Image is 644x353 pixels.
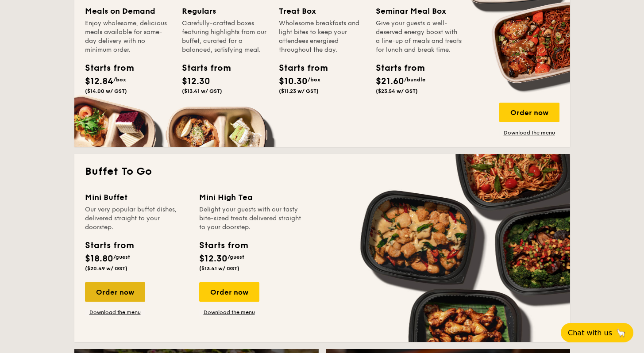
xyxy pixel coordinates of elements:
span: $12.30 [182,76,210,87]
button: Chat with us🦙 [561,323,633,342]
div: Mini Buffet [85,191,189,203]
span: ($13.41 w/ GST) [199,265,239,272]
span: $12.84 [85,76,113,87]
div: Regulars [182,5,268,17]
span: /bundle [404,77,425,83]
span: ($14.00 w/ GST) [85,88,127,94]
div: Starts from [182,61,222,75]
span: ($20.49 w/ GST) [85,265,127,272]
div: Wholesome breakfasts and light bites to keep your attendees energised throughout the day. [279,19,365,54]
div: Order now [199,282,259,302]
span: $21.60 [376,76,404,87]
div: Treat Box [279,5,365,17]
span: $10.30 [279,76,308,87]
div: Our very popular buffet dishes, delivered straight to your doorstep. [85,205,189,232]
div: Enjoy wholesome, delicious meals available for same-day delivery with no minimum order. [85,19,171,54]
div: Starts from [85,239,133,252]
h2: Buffet To Go [85,165,559,179]
span: ($13.41 w/ GST) [182,88,222,94]
span: ($23.54 w/ GST) [376,88,418,94]
span: /box [113,77,126,83]
span: ($11.23 w/ GST) [279,88,319,94]
span: $18.80 [85,253,113,264]
span: /guest [113,254,130,260]
div: Starts from [85,61,125,75]
div: Carefully-crafted boxes featuring highlights from our buffet, curated for a balanced, satisfying ... [182,19,268,54]
div: Starts from [279,61,319,75]
a: Download the menu [199,309,259,316]
span: $12.30 [199,253,228,264]
div: Order now [85,282,145,302]
div: Starts from [376,61,416,75]
div: Meals on Demand [85,5,171,17]
div: Starts from [199,239,247,252]
span: /box [308,77,320,83]
span: 🦙 [616,328,626,338]
div: Give your guests a well-deserved energy boost with a line-up of meals and treats for lunch and br... [376,19,462,54]
div: Order now [499,103,559,122]
a: Download the menu [499,129,559,136]
div: Mini High Tea [199,191,303,203]
div: Delight your guests with our tasty bite-sized treats delivered straight to your doorstep. [199,205,303,232]
a: Download the menu [85,309,145,316]
span: /guest [228,254,244,260]
span: Chat with us [568,329,612,337]
div: Seminar Meal Box [376,5,462,17]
